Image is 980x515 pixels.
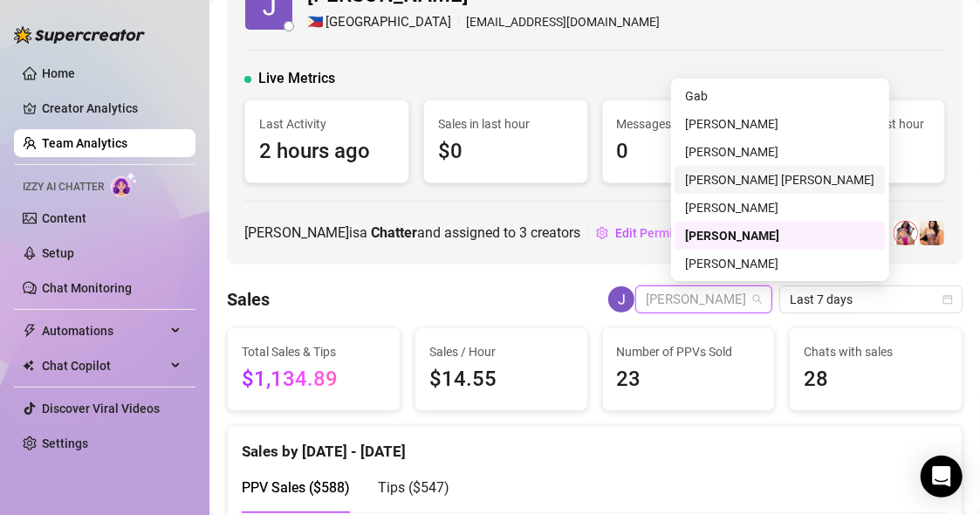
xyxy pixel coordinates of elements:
[519,224,527,241] span: 3
[685,254,875,273] div: [PERSON_NAME]
[111,172,138,197] img: AI Chatter
[258,68,335,89] span: Live Metrics
[685,114,875,134] div: [PERSON_NAME]
[804,342,948,361] span: Chats with sales
[14,26,145,44] img: logo-BBDzfeDw.svg
[438,135,573,168] span: $0
[942,294,953,305] span: calendar
[242,479,350,496] span: PPV Sales ( $588 )
[675,194,886,222] div: Veronica
[242,342,386,361] span: Total Sales & Tips
[685,198,875,217] div: [PERSON_NAME]
[646,286,762,312] span: Jane
[685,86,875,106] div: Gab
[42,66,75,80] a: Home
[685,170,875,189] div: [PERSON_NAME] [PERSON_NAME]
[615,226,709,240] span: Edit Permissions
[790,286,952,312] span: Last 7 days
[429,363,573,396] span: $14.55
[242,363,386,396] span: $1,134.89
[42,281,132,295] a: Chat Monitoring
[675,222,886,250] div: Jane
[42,211,86,225] a: Content
[259,135,394,168] span: 2 hours ago
[617,135,752,168] span: 0
[675,110,886,138] div: Gwen
[429,342,573,361] span: Sales / Hour
[378,479,449,496] span: Tips ( $547 )
[608,286,634,312] img: Jane
[242,426,948,463] div: Sales by [DATE] - [DATE]
[920,221,944,245] img: JustineFitness
[685,226,875,245] div: [PERSON_NAME]
[259,114,394,134] span: Last Activity
[675,138,886,166] div: Taylor Hinton
[617,363,761,396] span: 23
[617,342,761,361] span: Number of PPVs Sold
[23,179,104,196] span: Izzy AI Chatter
[307,12,324,33] span: 🇵🇭
[227,287,270,312] h4: Sales
[42,246,74,260] a: Setup
[42,402,160,415] a: Discover Viral Videos
[675,82,886,110] div: Gab
[42,136,127,150] a: Team Analytics
[617,114,752,134] span: Messages in last hour
[42,436,88,450] a: Settings
[42,352,166,380] span: Chat Copilot
[42,94,182,122] a: Creator Analytics
[371,224,417,241] b: Chatter
[921,456,963,498] div: Open Intercom Messenger
[595,219,709,247] button: Edit Permissions
[894,221,918,245] img: 𝘾𝙧𝙚𝙖𝙢𝙮
[42,317,166,345] span: Automations
[596,227,608,239] span: setting
[23,324,37,338] span: thunderbolt
[438,114,573,134] span: Sales in last hour
[675,250,886,278] div: Justine Jakobs
[23,360,34,372] img: Chat Copilot
[804,363,948,396] span: 28
[326,12,451,33] span: [GEOGRAPHIC_DATA]
[307,12,660,33] div: [EMAIL_ADDRESS][DOMAIN_NAME]
[685,142,875,161] div: [PERSON_NAME]
[244,222,580,244] span: [PERSON_NAME] is a and assigned to creators
[675,166,886,194] div: SANTOS, Khyle Axel C.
